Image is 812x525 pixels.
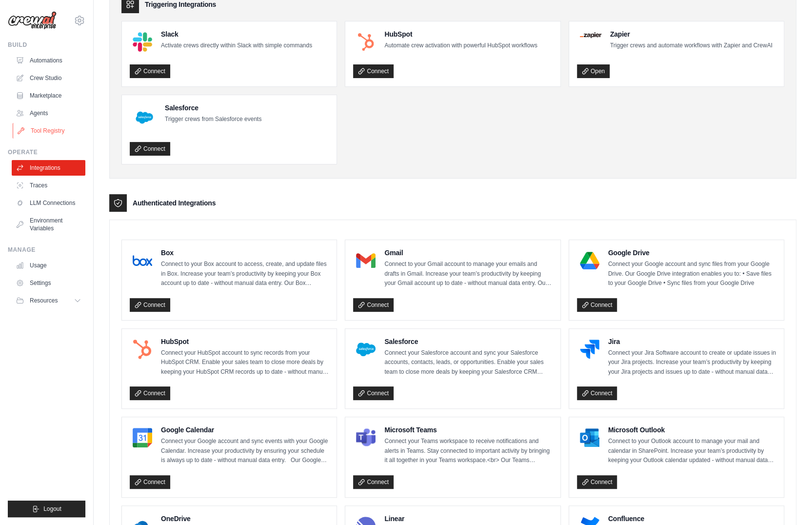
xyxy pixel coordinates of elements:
img: Slack Logo [133,32,152,52]
p: Connect your Jira Software account to create or update issues in your Jira projects. Increase you... [608,348,776,377]
a: Usage [12,258,85,273]
p: Automate crew activation with powerful HubSpot workflows [384,41,537,51]
a: Connect [353,64,394,78]
p: Connect your Google account and sync events with your Google Calendar. Increase your productivity... [161,437,329,465]
a: Connect [577,386,617,400]
img: Google Drive Logo [580,251,599,270]
img: Zapier Logo [580,32,601,38]
img: HubSpot Logo [133,340,152,359]
h3: Authenticated Integrations [133,198,216,208]
img: Microsoft Outlook Logo [580,428,599,447]
img: Gmail Logo [356,251,376,270]
p: Activate crews directly within Slack with simple commands [161,41,312,51]
a: Open [577,64,610,78]
a: Tool Registry [13,123,86,139]
p: Connect to your Box account to access, create, and update files in Box. Increase your team’s prod... [161,260,329,288]
a: Connect [577,475,617,489]
p: Connect to your Outlook account to manage your mail and calendar in SharePoint. Increase your tea... [608,437,776,465]
div: Build [8,41,85,49]
h4: Google Drive [608,248,776,258]
h4: Zapier [610,29,772,39]
h4: Linear [384,514,552,524]
a: Crew Studio [12,70,85,86]
h4: Gmail [384,248,552,258]
div: Manage [8,246,85,254]
a: Connect [130,64,170,78]
a: Connect [577,298,617,312]
a: Environment Variables [12,213,85,236]
a: Traces [12,178,85,193]
a: Connect [353,475,394,489]
img: Logo [8,11,57,30]
p: Trigger crews and automate workflows with Zapier and CrewAI [610,41,772,51]
p: Connect to your Gmail account to manage your emails and drafts in Gmail. Increase your team’s pro... [384,260,552,288]
h4: HubSpot [161,337,329,346]
h4: Microsoft Teams [384,425,552,435]
h4: Jira [608,337,776,346]
img: Google Calendar Logo [133,428,152,447]
button: Resources [12,293,85,308]
img: Microsoft Teams Logo [356,428,376,447]
h4: Google Calendar [161,425,329,435]
img: Salesforce Logo [133,106,156,129]
h4: Microsoft Outlook [608,425,776,435]
a: Connect [353,298,394,312]
img: Jira Logo [580,340,599,359]
a: Marketplace [12,88,85,103]
h4: Slack [161,29,312,39]
p: Connect your HubSpot account to sync records from your HubSpot CRM. Enable your sales team to clo... [161,348,329,377]
h4: Salesforce [165,103,261,113]
h4: Box [161,248,329,258]
a: LLM Connections [12,195,85,211]
a: Agents [12,105,85,121]
a: Automations [12,53,85,68]
p: Connect your Google account and sync files from your Google Drive. Our Google Drive integration e... [608,260,776,288]
h4: Confluence [608,514,776,524]
span: Resources [30,297,58,304]
h4: Salesforce [384,337,552,346]
p: Trigger crews from Salesforce events [165,115,261,124]
a: Connect [130,298,170,312]
span: Logout [43,505,61,513]
a: Settings [12,275,85,291]
a: Connect [130,142,170,156]
p: Connect your Salesforce account and sync your Salesforce accounts, contacts, leads, or opportunit... [384,348,552,377]
a: Integrations [12,160,85,176]
div: Operate [8,148,85,156]
a: Connect [130,386,170,400]
button: Logout [8,501,85,517]
a: Connect [130,475,170,489]
h4: OneDrive [161,514,329,524]
img: Box Logo [133,251,152,270]
h4: HubSpot [384,29,537,39]
a: Connect [353,386,394,400]
img: Salesforce Logo [356,340,376,359]
p: Connect your Teams workspace to receive notifications and alerts in Teams. Stay connected to impo... [384,437,552,465]
img: HubSpot Logo [356,32,376,52]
